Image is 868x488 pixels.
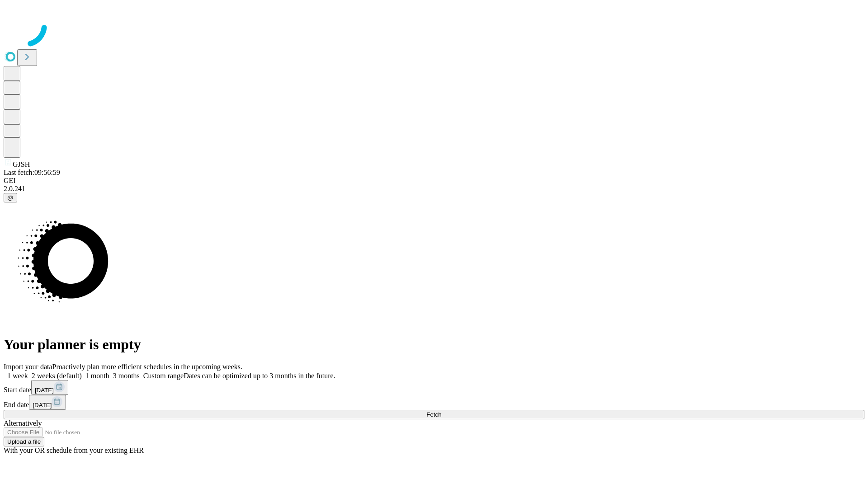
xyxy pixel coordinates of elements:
[33,402,52,408] span: [DATE]
[4,446,144,454] span: With your OR schedule from your existing EHR
[4,437,44,446] button: Upload a file
[29,395,66,410] button: [DATE]
[426,411,441,418] span: Fetch
[4,193,17,202] button: @
[4,410,864,419] button: Fetch
[184,372,335,380] span: Dates can be optimized up to 3 months in the future.
[85,372,109,380] span: 1 month
[52,363,242,371] span: Proactively plan more efficient schedules in the upcoming weeks.
[32,372,82,380] span: 2 weeks (default)
[4,419,42,427] span: Alternatively
[143,372,184,380] span: Custom range
[4,185,864,193] div: 2.0.241
[7,372,28,380] span: 1 week
[35,387,54,394] span: [DATE]
[31,380,68,395] button: [DATE]
[4,380,864,395] div: Start date
[4,336,864,353] h1: Your planner is empty
[113,372,140,380] span: 3 months
[4,395,864,410] div: End date
[13,160,30,168] span: GJSH
[4,177,864,185] div: GEI
[4,169,60,176] span: Last fetch: 09:56:59
[4,363,52,371] span: Import your data
[7,194,14,201] span: @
